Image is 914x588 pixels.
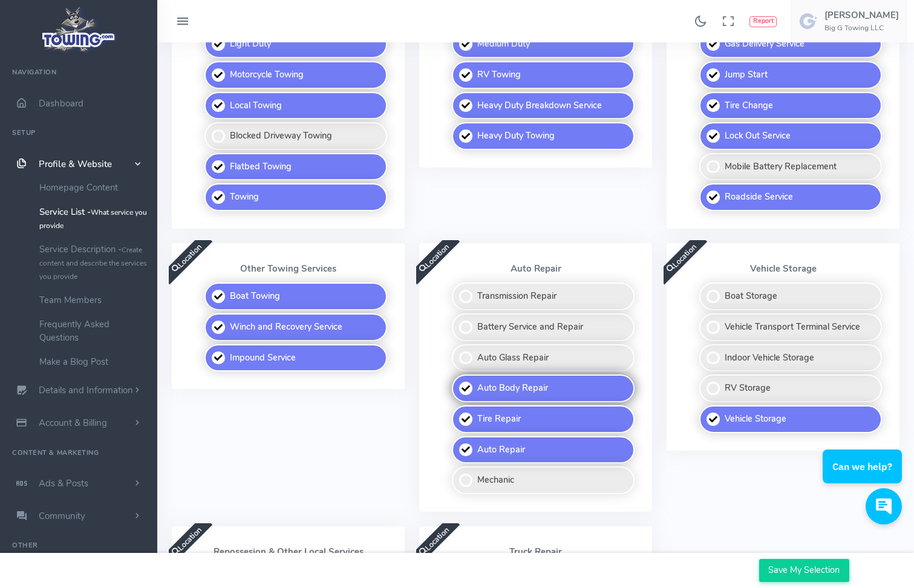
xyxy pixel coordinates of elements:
[452,374,635,402] label: Auto Body Repair
[204,313,387,341] label: Winch and Recovery Service
[30,175,157,200] a: Homepage Content
[452,405,635,433] label: Tire Repair
[30,350,157,374] a: Make a Blog Post
[204,92,387,120] label: Local Towing
[160,232,212,284] span: Location
[39,477,88,489] span: Ads & Posts
[699,313,882,341] label: Vehicle Transport Terminal Service
[30,312,157,350] a: Frequently Asked Questions
[655,232,707,284] span: Location
[799,11,818,31] img: user-image
[39,510,85,522] span: Community
[204,30,387,58] label: Light Duty
[204,122,387,150] label: Blocked Driveway Towing
[452,30,635,58] label: Medium Duty
[30,200,157,237] a: Service List -What service you provide
[699,405,882,433] label: Vehicle Storage
[452,283,635,310] label: Transmission Repair
[204,61,387,89] label: Motorcycle Towing
[749,16,777,27] button: Report
[39,245,147,281] small: Create content and describe the services you provide
[408,232,460,284] span: Location
[759,559,849,582] input: Save My Selection
[39,158,112,170] span: Profile & Website
[38,4,120,55] img: logo
[815,416,914,537] iframe: Conversations
[204,183,387,211] label: Towing
[699,344,882,372] label: Indoor Vehicle Storage
[204,153,387,181] label: Flatbed Towing
[452,122,635,150] label: Heavy Duty Towing
[681,264,885,273] p: Vehicle Storage
[452,313,635,341] label: Battery Service and Repair
[699,30,882,58] label: Gas Delivery Service
[408,515,460,567] span: Location
[452,436,635,464] label: Auto Repair
[452,92,635,120] label: Heavy Duty Breakdown Service
[30,237,157,288] a: Service Description -Create content and describe the services you provide
[39,417,107,429] span: Account & Billing
[30,288,157,312] a: Team Members
[39,385,133,397] span: Details and Information
[699,153,882,181] label: Mobile Battery Replacement
[699,374,882,402] label: RV Storage
[186,547,390,557] p: Repossesion & Other Local Services
[699,122,882,150] label: Lock Out Service
[39,207,147,230] small: What service you provide
[699,283,882,310] label: Boat Storage
[39,97,83,109] span: Dashboard
[452,466,635,494] label: Mechanic
[434,264,638,273] p: Auto Repair
[204,283,387,310] label: Boat Towing
[699,92,882,120] label: Tire Change
[452,344,635,372] label: Auto Glass Repair
[699,61,882,89] label: Jump Start
[824,24,899,32] h6: Big G Towing LLC
[824,10,899,20] h5: [PERSON_NAME]
[204,344,387,372] label: Impound Service
[186,264,390,273] p: Other Towing Services
[452,61,635,89] label: RV Towing
[434,547,638,557] p: Truck Repair
[160,515,212,567] span: Location
[699,183,882,211] label: Roadside Service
